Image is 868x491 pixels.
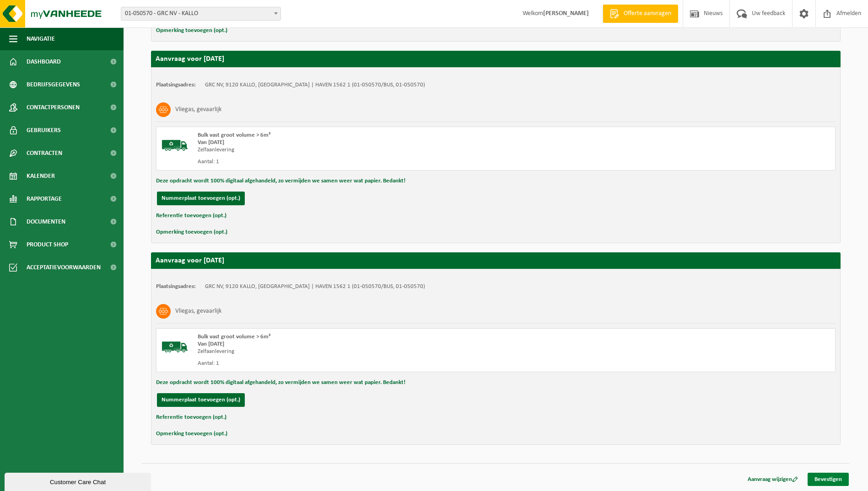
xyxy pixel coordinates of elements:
[156,210,226,222] button: Referentie toevoegen (opt.)
[198,139,224,145] strong: Van [DATE]
[27,50,61,73] span: Dashboard
[205,283,425,290] td: GRC NV, 9120 KALLO, [GEOGRAPHIC_DATA] | HAVEN 1562 1 (01-050570/BUS, 01-050570)
[156,55,224,63] strong: Aanvraag voor [DATE]
[175,102,221,117] h3: Vliegas, gevaarlijk
[621,9,674,18] span: Offerte aanvragen
[156,257,224,264] strong: Aanvraag voor [DATE]
[543,10,589,17] strong: [PERSON_NAME]
[198,334,270,340] span: Bulk vast groot volume > 6m³
[161,132,189,159] img: BL-SO-LV.png
[27,73,80,96] span: Bedrijfsgegevens
[27,256,101,279] span: Acceptatievoorwaarden
[157,393,245,407] button: Nummerplaat toevoegen (opt.)
[741,473,805,486] a: Aanvraag wijzigen
[121,7,280,20] span: 01-050570 - GRC NV - KALLO
[27,165,55,187] span: Kalender
[121,7,281,21] span: 01-050570 - GRC NV - KALLO
[161,333,189,361] img: BL-SO-LV.png
[27,142,62,165] span: Contracten
[156,175,405,187] button: Deze opdracht wordt 100% digitaal afgehandeld, zo vermijden we samen weer wat papier. Bedankt!
[603,5,678,23] a: Offerte aanvragen
[27,27,55,50] span: Navigatie
[27,210,65,233] span: Documenten
[198,132,270,138] span: Bulk vast groot volume > 6m³
[198,146,533,154] div: Zelfaanlevering
[156,25,227,37] button: Opmerking toevoegen (opt.)
[156,226,227,238] button: Opmerking toevoegen (opt.)
[156,283,196,289] strong: Plaatsingsadres:
[156,428,227,440] button: Opmerking toevoegen (opt.)
[27,119,61,142] span: Gebruikers
[156,411,226,423] button: Referentie toevoegen (opt.)
[5,471,153,491] iframe: chat widget
[808,473,849,486] a: Bevestigen
[156,377,405,389] button: Deze opdracht wordt 100% digitaal afgehandeld, zo vermijden we samen weer wat papier. Bedankt!
[198,158,533,165] div: Aantal: 1
[205,81,425,89] td: GRC NV, 9120 KALLO, [GEOGRAPHIC_DATA] | HAVEN 1562 1 (01-050570/BUS, 01-050570)
[175,304,221,319] h3: Vliegas, gevaarlijk
[27,233,68,256] span: Product Shop
[156,82,196,88] strong: Plaatsingsadres:
[198,341,224,347] strong: Van [DATE]
[157,192,245,205] button: Nummerplaat toevoegen (opt.)
[198,348,533,355] div: Zelfaanlevering
[27,187,62,210] span: Rapportage
[198,360,533,367] div: Aantal: 1
[27,96,80,119] span: Contactpersonen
